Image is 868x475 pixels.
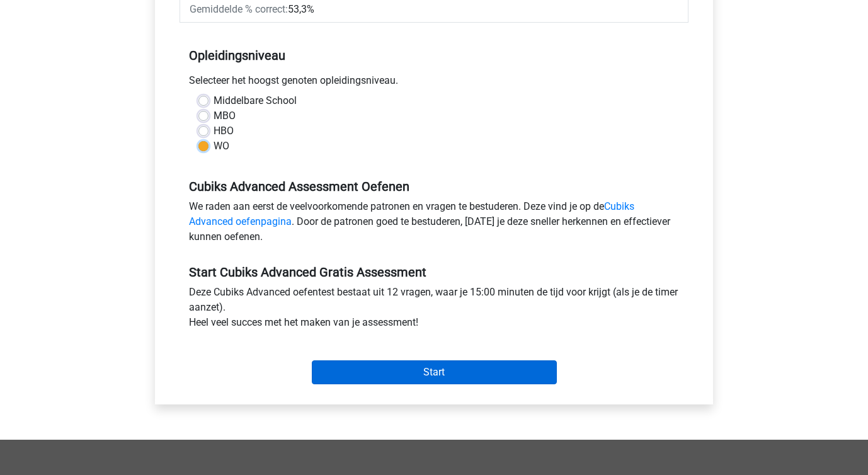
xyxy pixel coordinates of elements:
[214,108,236,123] label: MBO
[189,265,679,280] h5: Start Cubiks Advanced Gratis Assessment
[189,179,679,194] h5: Cubiks Advanced Assessment Oefenen
[180,285,688,335] div: Deze Cubiks Advanced oefentest bestaat uit 12 vragen, waar je 15:00 minuten de tijd voor krijgt (...
[190,3,288,15] span: Gemiddelde % correct:
[189,43,679,68] h5: Opleidingsniveau
[214,123,234,139] label: HBO
[180,2,518,17] div: 53,3%
[180,199,688,249] div: We raden aan eerst de veelvoorkomende patronen en vragen te bestuderen. Deze vind je op de . Door...
[180,73,688,93] div: Selecteer het hoogst genoten opleidingsniveau.
[214,139,229,154] label: WO
[312,360,557,384] input: Start
[214,93,297,108] label: Middelbare School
